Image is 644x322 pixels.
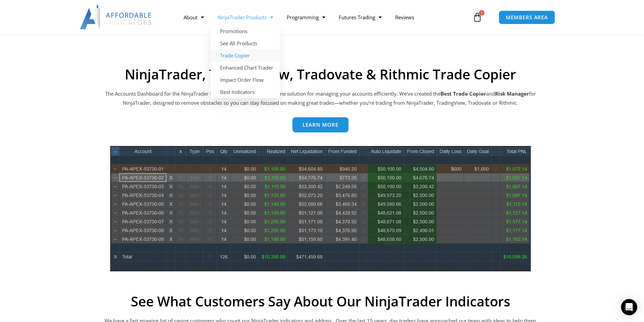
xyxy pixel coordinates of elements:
[303,122,338,127] span: Learn more
[621,299,637,315] div: Open Intercom Messenger
[211,37,280,49] a: See All Products
[211,9,280,25] a: NinjaTrader Products
[177,9,211,25] a: About
[499,10,555,24] a: MEMBERS AREA
[177,9,471,25] nav: Menu
[462,7,492,27] a: 0
[332,9,388,25] a: Futures Trading
[211,49,280,61] a: Trade Copier
[440,90,486,97] b: Best Trade Copier
[211,25,280,37] a: Promotions
[479,10,484,16] span: 0
[211,61,280,74] a: Enhanced Chart Trader
[388,9,421,25] a: Reviews
[495,90,529,97] strong: Risk Manager
[506,15,548,20] span: MEMBERS AREA
[280,9,332,25] a: Programming
[80,5,152,29] img: LogoAI | Affordable Indicators – NinjaTrader
[104,66,537,82] h2: NinjaTrader, TradingView, Tradovate & Rithmic Trade Copier
[104,293,537,309] h2: See What Customers Say About Our NinjaTrader Indicators
[110,146,531,271] img: wideview8 28 2 | Affordable Indicators – NinjaTrader
[292,117,349,132] a: Learn more
[211,86,280,98] a: Best Indicators
[211,25,280,98] ul: NinjaTrader Products
[211,74,280,86] a: Impact Order Flow
[104,89,537,108] p: The Accounts Dashboard for the NinjaTrader Desktop Platform is an all in one solution for managin...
